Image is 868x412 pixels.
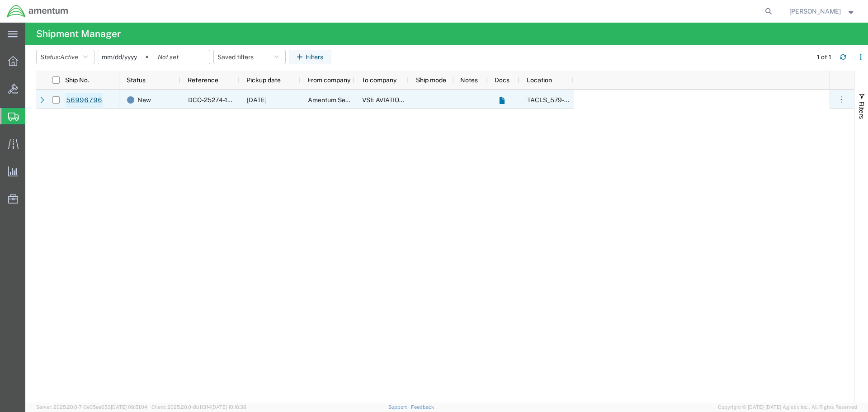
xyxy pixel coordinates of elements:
a: Feedback [411,404,434,410]
span: Copyright © [DATE]-[DATE] Agistix Inc., All Rights Reserved [718,403,857,411]
span: Location [527,76,552,84]
span: TACLS_579-Quonset, RI [527,96,656,104]
button: Status:Active [36,50,94,64]
div: 1 of 1 [817,52,833,62]
span: Notes [460,76,478,84]
span: Docs [495,76,509,84]
span: Server: 2025.20.0-710e05ee653 [36,404,147,410]
span: To company [362,76,396,84]
span: [DATE] 10:16:38 [211,404,246,410]
span: Ship mode [416,76,446,84]
input: Not set [154,50,210,64]
span: Amentum Services, Inc. [308,96,376,104]
span: From company [307,76,350,84]
span: 10/01/2025 [247,96,267,104]
span: Ship No. [65,76,89,84]
button: Filters [289,50,331,64]
a: Support [388,404,411,410]
img: logo [6,5,69,18]
span: Active [60,53,78,61]
a: 56996796 [66,93,103,108]
span: Client: 2025.20.0-8b113f4 [151,404,246,410]
span: [DATE] 09:51:04 [111,404,147,410]
button: [PERSON_NAME] [789,6,856,17]
span: Filters [858,101,865,119]
h4: Shipment Manager [36,23,121,45]
span: New [137,90,151,109]
span: Reference [188,76,218,84]
span: Andrew Forber [789,6,841,16]
button: Saved filters [213,50,286,64]
span: VSE AVIATION INC (FKA GLOBAL PARTS INC) [362,96,495,104]
span: Pickup date [246,76,281,84]
input: Not set [98,50,154,64]
span: DCO-25274-168972 [188,96,247,104]
span: Status [127,76,146,84]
